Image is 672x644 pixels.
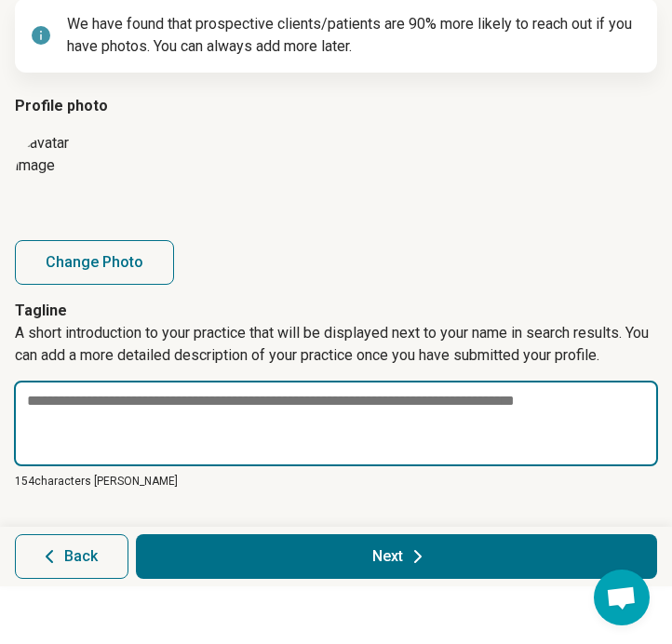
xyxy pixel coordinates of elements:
[64,549,98,564] span: Back
[15,534,128,579] button: Back
[594,570,650,625] a: Open chat
[136,534,657,579] button: Next
[67,13,642,58] p: We have found that prospective clients/patients are 90% more likely to reach out if you have phot...
[15,95,657,117] legend: Profile photo
[15,132,108,225] img: avatar image
[15,240,174,285] button: Change Photo
[15,300,657,322] p: Tagline
[15,322,657,382] p: A short introduction to your practice that will be displayed next to your name in search results....
[15,473,657,490] p: 154 characters [PERSON_NAME]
